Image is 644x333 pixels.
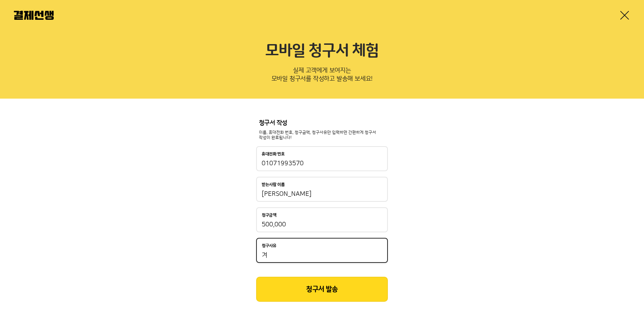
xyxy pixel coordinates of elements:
[262,159,382,168] input: 휴대전화 번호
[14,11,54,20] img: 결제선생
[262,220,382,229] input: 청구금액
[262,213,277,218] p: 청구금액
[259,130,385,141] p: 이름, 휴대전화 번호, 청구금액, 청구사유만 입력하면 간편하게 청구서 작성이 완료됩니다!
[262,243,277,248] p: 청구사유
[262,251,382,259] input: 청구사유
[262,182,285,187] p: 받는사람 이름
[259,119,385,127] p: 청구서 작성
[262,190,382,198] input: 받는사람 이름
[256,277,388,302] button: 청구서 발송
[14,42,630,60] h2: 모바일 청구서 체험
[262,152,285,157] p: 휴대전화 번호
[14,65,630,88] p: 실제 고객에게 보여지는 모바일 청구서를 작성하고 발송해 보세요!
